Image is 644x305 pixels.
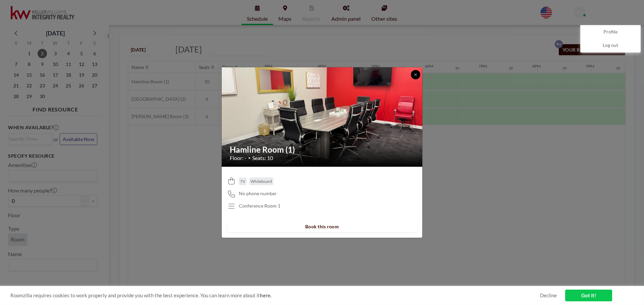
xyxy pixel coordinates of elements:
[251,179,272,184] span: Whiteboard
[260,292,271,298] a: here.
[230,155,247,161] span: Floor: -
[252,155,273,161] span: Seats: 10
[581,25,640,39] a: Profile
[248,155,251,160] span: •
[240,179,245,184] span: TV
[565,290,612,301] a: Got it!
[239,190,277,197] span: No phone number
[603,29,618,35] span: Profile
[540,292,557,299] a: Decline
[222,42,423,192] img: 537.jpg
[239,203,280,209] p: Conference Room 1
[10,292,540,299] span: Roomzilla requires cookies to work properly and provide you with the best experience. You can lea...
[227,221,417,232] button: Book this room
[581,39,640,52] a: Log out
[603,42,618,49] span: Log out
[230,145,415,155] h2: Hamline Room (1)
